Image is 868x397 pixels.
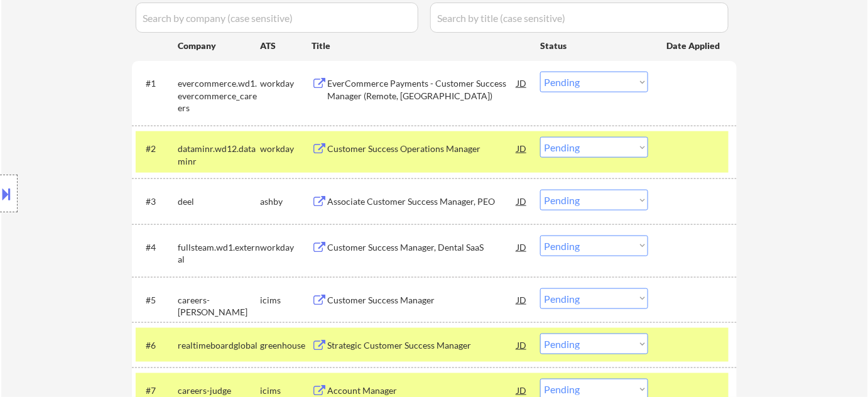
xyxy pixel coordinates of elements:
div: JD [516,334,528,356]
div: Associate Customer Success Manager, PEO [327,195,517,208]
div: Title [312,40,528,52]
div: careers-judge [178,384,260,397]
div: workday [260,77,312,90]
div: Customer Success Manager [327,294,517,307]
div: icims [260,294,312,307]
input: Search by company (case sensitive) [136,3,418,33]
div: EverCommerce Payments - Customer Success Manager (Remote, [GEOGRAPHIC_DATA]) [327,77,517,102]
div: Date Applied [666,40,722,52]
input: Search by title (case sensitive) [430,3,729,33]
div: Customer Success Manager, Dental SaaS [327,241,517,254]
div: JD [516,288,528,311]
div: greenhouse [260,339,312,352]
div: JD [516,72,528,94]
div: ATS [260,40,312,52]
div: Company [178,40,260,52]
div: Strategic Customer Success Manager [327,339,517,352]
div: #6 [146,339,168,352]
div: JD [516,137,528,160]
div: JD [516,190,528,212]
div: #7 [146,384,168,397]
div: Customer Success Operations Manager [327,143,517,155]
div: Account Manager [327,384,517,397]
div: Status [540,34,648,57]
div: workday [260,241,312,254]
div: workday [260,143,312,155]
div: icims [260,384,312,397]
div: JD [516,236,528,258]
div: ashby [260,195,312,208]
div: realtimeboardglobal [178,339,260,352]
